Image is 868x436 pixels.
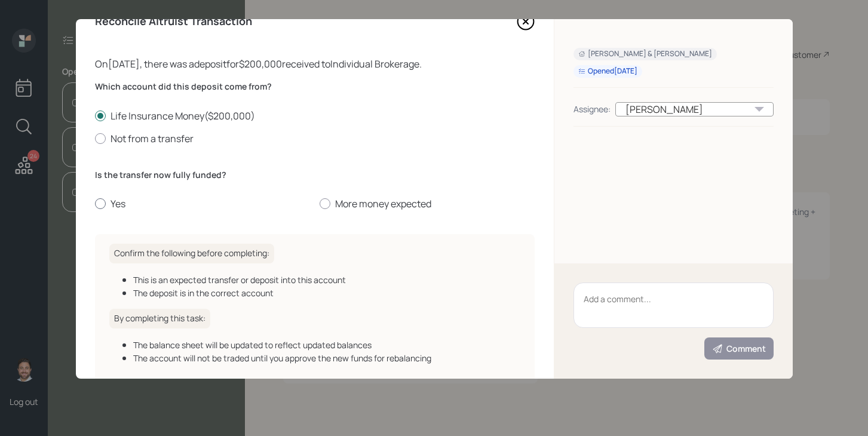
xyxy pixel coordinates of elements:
h6: By completing this task: [109,309,210,328]
label: Life Insurance Money ( $200,000 ) [95,109,535,122]
h4: Reconcile Altruist Transaction [95,15,252,28]
div: Comment [712,343,766,355]
label: Which account did this deposit come from? [95,81,535,93]
div: Assignee: [573,103,611,115]
label: Is the transfer now fully funded? [95,169,535,181]
label: Yes [95,197,310,210]
label: Not from a transfer [95,132,535,145]
div: On [DATE] , there was a deposit for $200,000 received to Individual Brokerage . [95,57,535,71]
div: Opened [DATE] [578,66,637,76]
div: The balance sheet will be updated to reflect updated balances [133,339,520,351]
div: The account will not be traded until you approve the new funds for rebalancing [133,352,520,364]
label: More money expected [320,197,535,210]
h6: Confirm the following before completing: [109,244,274,263]
div: [PERSON_NAME] & [PERSON_NAME] [578,49,712,59]
button: Comment [704,337,774,360]
div: This is an expected transfer or deposit into this account [133,274,520,286]
div: The deposit is in the correct account [133,287,520,299]
div: [PERSON_NAME] [615,102,774,116]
